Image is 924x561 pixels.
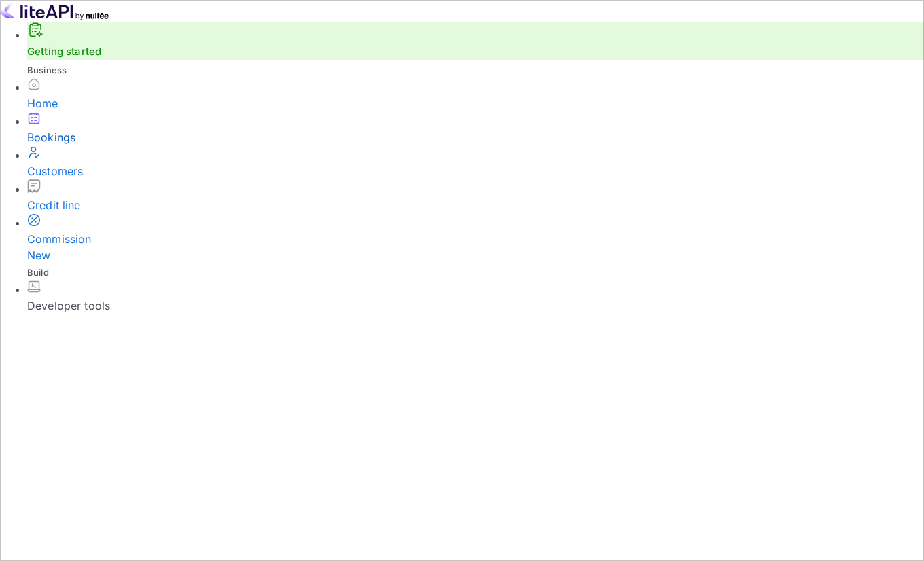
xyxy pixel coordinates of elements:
div: Commission [27,231,924,264]
div: Home [27,95,924,111]
div: Credit line [27,197,924,213]
div: Customers [27,163,924,179]
a: Getting started [27,45,101,58]
span: Business [27,65,67,75]
div: Developer tools [27,297,924,314]
div: New [27,247,924,264]
span: Build [27,267,49,278]
div: Bookings [27,129,924,145]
